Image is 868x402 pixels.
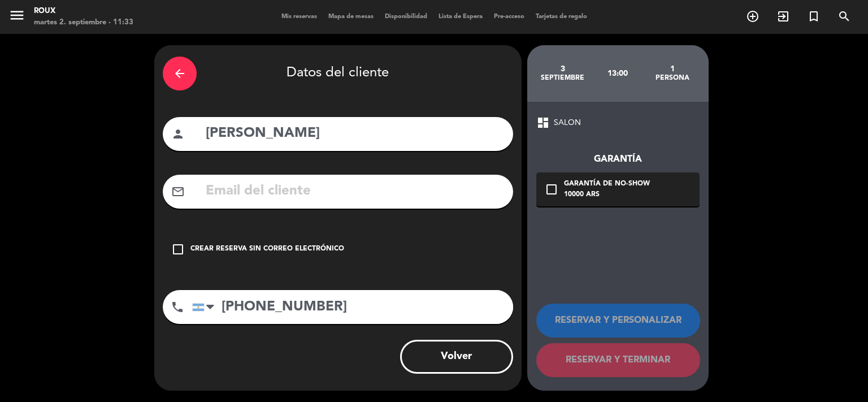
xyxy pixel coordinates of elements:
[536,304,700,338] button: RESERVAR Y PERSONALIZAR
[171,300,184,314] i: phone
[645,64,700,74] div: 1
[837,10,851,23] i: search
[536,116,550,129] span: dashboard
[400,340,513,374] button: Volver
[536,152,700,167] div: Garantía
[645,74,700,83] div: persona
[8,7,25,28] button: menu
[776,10,790,23] i: exit_to_app
[323,14,379,20] span: Mapa de mesas
[171,185,185,198] i: mail_outline
[173,67,186,80] i: arrow_back
[171,127,185,141] i: person
[564,179,650,190] div: Garantía de no-show
[564,189,650,201] div: 10000 ARS
[536,343,700,377] button: RESERVAR Y TERMINAR
[34,6,133,17] div: Roux
[807,10,821,23] i: turned_in_not
[171,243,185,256] i: check_box_outline_blank
[379,14,433,20] span: Disponibilidad
[193,291,219,323] div: Argentina: +54
[190,244,344,255] div: Crear reserva sin correo electrónico
[488,14,530,20] span: Pre-acceso
[205,122,505,145] input: Nombre del cliente
[205,180,505,203] input: Email del cliente
[746,10,759,23] i: add_circle_outline
[8,7,25,24] i: menu
[590,54,645,93] div: 13:00
[536,74,591,83] div: septiembre
[276,14,323,20] span: Mis reservas
[34,17,133,28] div: martes 2. septiembre - 11:33
[192,290,513,324] input: Número de teléfono...
[433,14,488,20] span: Lista de Espera
[545,183,558,196] i: check_box_outline_blank
[530,14,593,20] span: Tarjetas de regalo
[536,64,591,74] div: 3
[554,116,581,129] span: SALON
[163,54,513,93] div: Datos del cliente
